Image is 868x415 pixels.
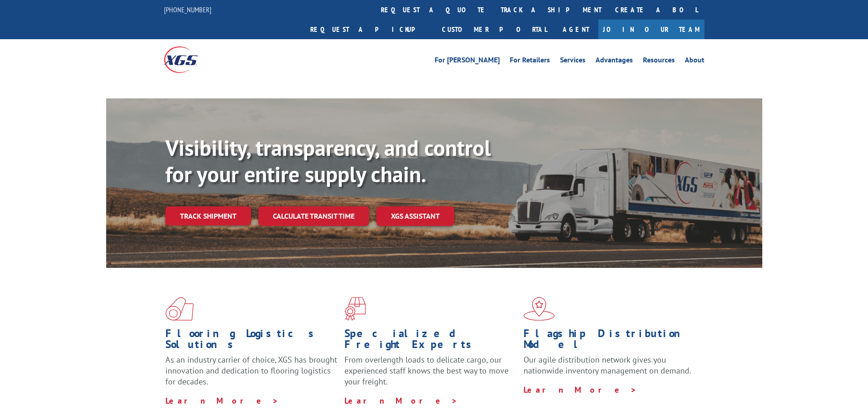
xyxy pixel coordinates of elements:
[524,354,691,376] span: Our agile distribution network gives you nationwide inventory management on demand.
[510,56,550,67] a: For Retailers
[524,328,696,354] h1: Flagship Distribution Model
[303,20,435,39] a: Request a pickup
[596,56,633,67] a: Advantages
[435,20,554,39] a: Customer Portal
[598,20,704,39] a: Join Our Team
[344,354,517,395] p: From overlength loads to delicate cargo, our experienced staff knows the best way to move your fr...
[164,5,211,14] a: [PHONE_NUMBER]
[435,56,500,67] a: For [PERSON_NAME]
[560,56,586,67] a: Services
[344,297,366,321] img: xgs-icon-focused-on-flooring-red
[165,297,194,321] img: xgs-icon-total-supply-chain-intelligence-red
[344,395,458,406] a: Learn More >
[165,133,491,188] b: Visibility, transparency, and control for your entire supply chain.
[344,328,517,354] h1: Specialized Freight Experts
[165,395,279,406] a: Learn More >
[554,20,598,39] a: Agent
[165,354,337,387] span: As an industry carrier of choice, XGS has brought innovation and dedication to flooring logistics...
[258,206,369,226] a: Calculate transit time
[165,206,251,225] a: Track shipment
[165,328,338,354] h1: Flooring Logistics Solutions
[376,206,454,226] a: XGS ASSISTANT
[524,297,555,321] img: xgs-icon-flagship-distribution-model-red
[685,56,704,67] a: About
[524,384,637,395] a: Learn More >
[643,56,675,67] a: Resources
